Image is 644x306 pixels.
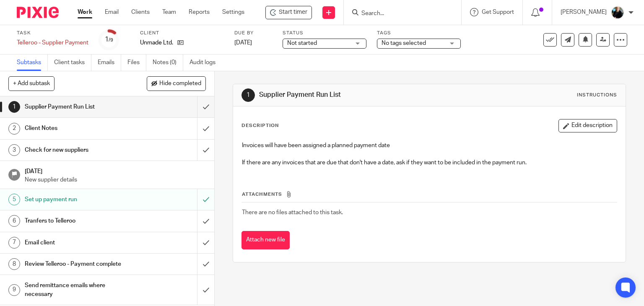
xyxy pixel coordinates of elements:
[8,237,20,249] div: 7
[162,8,176,16] a: Team
[25,279,134,301] h1: Send remittance emails where necessary
[8,76,55,91] button: + Add subtask
[190,54,222,71] a: Audit logs
[382,40,426,46] span: No tags selected
[558,119,617,132] button: Edit description
[8,215,20,227] div: 6
[234,30,272,36] label: Due by
[8,144,20,156] div: 3
[25,236,134,249] h1: Email client
[25,101,134,113] h1: Supplier Payment Run List
[8,101,20,113] div: 1
[242,192,282,197] span: Attachments
[25,122,134,135] h1: Client Notes
[222,8,244,16] a: Settings
[25,258,134,270] h1: Review Telleroo - Payment complete
[8,284,20,296] div: 9
[17,30,88,36] label: Task
[189,8,210,16] a: Reports
[283,30,366,36] label: Status
[577,92,617,99] div: Instructions
[361,10,436,18] input: Search
[105,8,119,16] a: Email
[127,54,146,71] a: Files
[105,35,113,44] div: 1
[17,7,59,18] img: Pixie
[611,6,624,19] img: nicky-partington.jpg
[25,144,134,156] h1: Check for new suppliers
[242,158,617,167] p: If there are any invoices that are due that don't have a date, ask if they want to be included in...
[25,176,206,184] p: New supplier details
[131,8,150,16] a: Clients
[98,54,121,71] a: Emails
[241,231,290,250] button: Attach new file
[140,39,173,47] p: Unmade Ltd.
[147,76,206,91] button: Hide completed
[8,123,20,135] div: 2
[25,215,134,227] h1: Tranfers to Telleroo
[8,258,20,270] div: 8
[482,9,514,15] span: Get Support
[287,40,317,46] span: Not started
[25,165,206,176] h1: [DATE]
[159,80,201,87] span: Hide completed
[234,40,252,46] span: [DATE]
[561,8,607,16] p: [PERSON_NAME]
[78,8,92,16] a: Work
[241,122,279,129] p: Description
[54,54,91,71] a: Client tasks
[25,193,134,206] h1: Set up payment run
[242,141,617,150] p: Invoices will have been assigned a planned payment date
[8,194,20,205] div: 5
[17,54,48,71] a: Subtasks
[265,6,312,19] div: Unmade Ltd. - Telleroo - Supplier Payment
[377,30,461,36] label: Tags
[17,39,88,47] div: Telleroo - Supplier Payment
[140,30,224,36] label: Client
[242,210,343,215] span: There are no files attached to this task.
[259,91,447,99] h1: Supplier Payment Run List
[279,8,307,17] span: Start timer
[109,38,113,42] small: /9
[153,54,183,71] a: Notes (0)
[241,88,255,102] div: 1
